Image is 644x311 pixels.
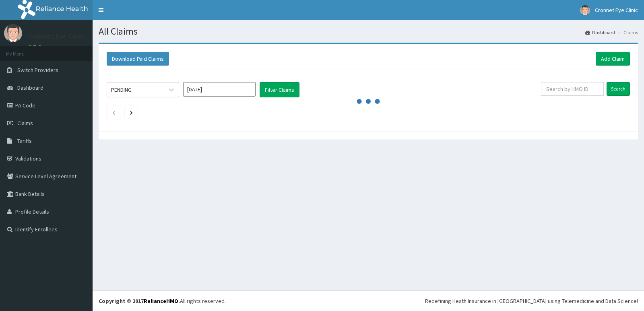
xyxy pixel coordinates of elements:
[28,44,47,49] a: Online
[595,6,638,14] span: Cronnet Eye Clinic
[616,29,638,36] li: Claims
[425,297,638,305] div: Redefining Heath Insurance in [GEOGRAPHIC_DATA] using Telemedicine and Data Science!
[28,33,85,40] p: Cronnet Eye Clinic
[541,82,604,96] input: Search by HMO ID
[130,109,133,116] a: Next page
[356,89,380,113] svg: audio-loading
[607,82,630,96] input: Search
[107,52,169,66] button: Download Paid Claims
[17,137,32,144] span: Tariffs
[17,66,58,74] span: Switch Providers
[183,82,256,97] input: Select Month and Year
[144,297,178,305] a: RelianceHMO
[260,82,299,97] button: Filter Claims
[580,5,590,15] img: User Image
[4,24,22,42] img: User Image
[112,109,116,116] a: Previous page
[93,290,644,311] footer: All rights reserved.
[17,119,33,127] span: Claims
[99,297,180,305] strong: Copyright © 2017 .
[596,52,630,66] a: Add Claim
[585,29,615,36] a: Dashboard
[111,86,132,94] div: PENDING
[99,26,638,37] h1: All Claims
[17,84,43,91] span: Dashboard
